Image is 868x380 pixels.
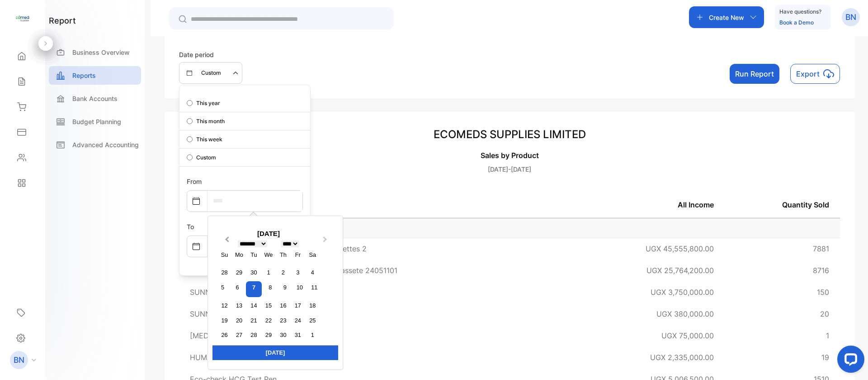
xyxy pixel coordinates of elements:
td: 8716 [725,260,840,281]
th: PRODUCT [179,192,563,218]
div: Th [277,249,289,261]
div: Su [218,249,231,261]
div: Choose Tuesday, September 30th, 2025 [248,266,260,279]
p: Date period [179,50,242,59]
div: Choose Wednesday, October 1st, 2025 [262,266,274,279]
span: UGX 75,000.00 [661,331,714,340]
label: From [187,178,202,185]
span: UGX 45,555,800.00 [646,244,714,253]
div: Choose Thursday, October 16th, 2025 [277,299,289,312]
div: Choose Monday, October 20th, 2025 [233,314,245,327]
td: 19 [725,346,840,368]
div: Choose Tuesday, October 14th, 2025 [248,299,260,312]
p: BN [845,11,856,23]
a: Book a Demo [779,19,814,26]
div: Choose Sunday, September 28th, 2025 [218,266,231,279]
label: To [187,223,194,231]
div: Choose Monday, October 27th, 2025 [233,329,245,341]
td: Eco-check [MEDICAL_DATA] test kits 2 cassettes 2 [179,238,563,260]
div: Choose Thursday, October 23rd, 2025 [277,314,289,327]
div: Choose Thursday, October 30th, 2025 [277,329,289,341]
div: month 2025-10 [215,265,321,342]
p: Sales by Product [179,150,840,161]
button: Next Month [319,235,333,249]
p: This month [196,117,225,125]
iframe: LiveChat chat widget [830,342,868,380]
div: Choose Saturday, October 18th, 2025 [307,299,319,312]
a: Reports [49,66,141,85]
button: Previous Month [219,235,233,249]
img: logo [16,12,29,25]
div: Choose Monday, September 29th, 2025 [233,266,245,279]
a: Bank Accounts [49,89,141,108]
th: All Income [563,192,725,218]
div: Choose Sunday, October 5th, 2025 [217,281,229,293]
p: Export [796,68,820,79]
img: icon [823,68,834,79]
span: UGX 3,750,000.00 [651,288,714,297]
div: Choose Thursday, October 9th, 2025 [279,281,291,293]
div: Choose Sunday, October 12th, 2025 [218,299,231,312]
p: BN [14,354,24,366]
div: Choose Saturday, October 25th, 2025 [307,314,319,327]
p: This week [196,135,222,144]
h1: report [49,14,76,27]
div: Choose Monday, October 6th, 2025 [231,281,244,293]
p: Budget Planning [72,117,121,126]
div: Choose Sunday, October 19th, 2025 [218,314,231,327]
div: Choose Tuesday, October 28th, 2025 [248,329,260,341]
p: Reports [72,71,96,80]
div: Sa [307,249,319,261]
td: 150 [725,281,840,303]
td: 20 [725,303,840,325]
div: Choose Sunday, October 26th, 2025 [218,329,231,341]
div: Choose Thursday, October 2nd, 2025 [277,266,289,279]
div: Choose Saturday, November 1st, 2025 [307,329,319,341]
div: Tu [248,249,260,261]
a: Advanced Accounting [49,135,141,154]
div: Choose Friday, October 31st, 2025 [292,329,304,341]
div: Choose Saturday, October 11th, 2025 [308,281,321,293]
button: Create New [689,6,764,28]
a: Budget Planning [49,112,141,131]
div: Choose Wednesday, October 29th, 2025 [262,329,274,341]
div: Choose Monday, October 13th, 2025 [233,299,245,312]
div: Choose Wednesday, October 15th, 2025 [262,299,274,312]
p: Custom [201,69,221,77]
p: Custom [196,154,216,162]
button: Run Report [730,64,779,84]
td: 1 [725,325,840,346]
div: Choose Wednesday, October 8th, 2025 [264,281,276,293]
div: Choose Friday, October 3rd, 2025 [292,266,304,279]
div: [DATE] [212,345,338,360]
div: Mo [233,249,245,261]
p: Advanced Accounting [72,140,139,149]
p: [DATE]-[DATE] [179,164,840,174]
div: Choose Saturday, October 4th, 2025 [307,266,319,279]
td: [MEDICAL_DATA] 50/850mg [179,325,563,346]
td: Product List [179,218,840,238]
div: Choose Friday, October 17th, 2025 [292,299,304,312]
p: This year [196,99,220,107]
a: Business Overview [49,43,141,62]
div: Fr [292,249,304,261]
p: Create New [709,13,744,22]
p: Have questions? [779,7,821,16]
button: Custom [179,62,242,84]
span: UGX 2,335,000.00 [650,353,714,362]
div: Choose Friday, October 24th, 2025 [292,314,304,327]
td: Eco-check [MEDICAL_DATA] self test kit 1 cassete 24051101 [179,260,563,281]
span: UGX 380,000.00 [656,309,714,318]
th: Quantity Sold [725,192,840,218]
div: Choose Wednesday, October 22nd, 2025 [262,314,274,327]
div: We [262,249,274,261]
div: [DATE] [212,229,325,239]
button: BN [842,6,860,28]
h3: ECOMEDS SUPPLIES LIMITED [179,126,840,143]
td: SUNNYMEROP 500mg 2404066 [179,303,563,325]
span: UGX 25,764,200.00 [646,266,714,275]
p: Business Overview [72,48,130,57]
div: Choose Tuesday, October 21st, 2025 [248,314,260,327]
button: Exporticon [790,64,840,84]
